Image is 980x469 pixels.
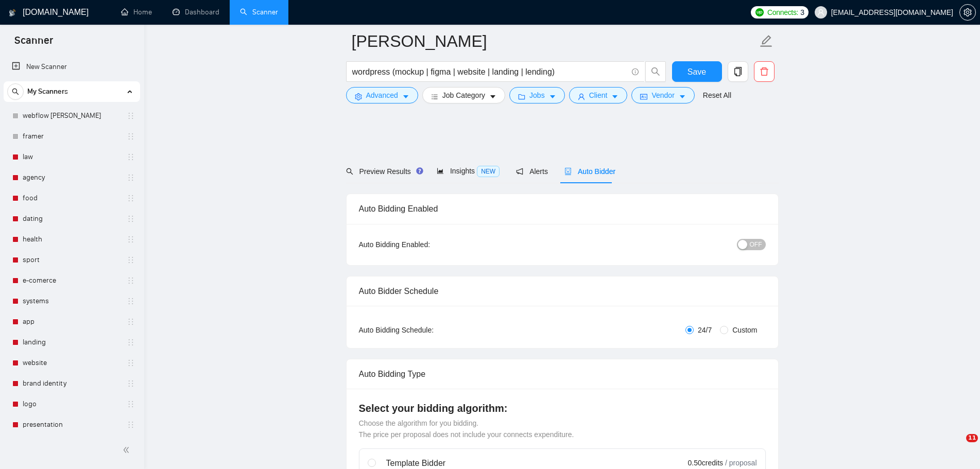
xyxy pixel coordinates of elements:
span: My Scanners [27,81,68,102]
a: health [23,229,121,250]
a: app [23,311,121,332]
span: holder [127,132,135,141]
span: folder [518,93,525,100]
span: user [578,93,585,100]
span: 3 [800,7,804,18]
span: Preview Results [346,167,420,176]
span: holder [127,173,135,182]
span: user [817,9,824,16]
span: caret-down [549,93,556,100]
span: holder [127,379,135,388]
div: Auto Bidding Enabled [359,194,766,223]
div: Auto Bidding Schedule: [359,324,494,336]
a: webflow [PERSON_NAME] [23,106,121,126]
span: caret-down [402,93,409,100]
span: setting [355,93,362,100]
a: law [23,147,121,167]
span: search [8,88,23,95]
button: idcardVendorcaret-down [631,87,694,103]
span: idcard [640,93,647,100]
span: holder [127,359,135,367]
span: / proposal [725,458,757,468]
button: delete [754,61,775,82]
span: holder [127,421,135,429]
span: search [646,67,665,76]
span: 24/7 [694,324,716,336]
img: logo [9,5,16,21]
span: holder [127,256,135,264]
button: search [7,83,24,100]
span: Choose the algorithm for you bidding. The price per proposal does not include your connects expen... [359,419,574,439]
span: double-left [123,445,133,455]
input: Search Freelance Jobs... [352,65,627,78]
span: caret-down [489,93,496,100]
a: Reset All [703,90,731,101]
span: OFF [750,239,762,250]
div: Auto Bidder Schedule [359,276,766,306]
li: New Scanner [4,57,140,77]
span: NEW [477,166,500,177]
span: edit [760,34,773,48]
a: homeHome [121,8,152,16]
span: robot [564,168,572,175]
span: Save [687,65,706,78]
a: systems [23,291,121,311]
h4: Select your bidding algorithm: [359,401,766,415]
span: caret-down [611,93,618,100]
div: Tooltip anchor [415,166,424,176]
span: Auto Bidder [564,167,615,176]
button: userClientcaret-down [569,87,628,103]
span: holder [127,276,135,285]
a: dating [23,209,121,229]
span: bars [431,93,438,100]
span: holder [127,235,135,244]
span: Connects: [767,7,798,18]
button: copy [728,61,748,82]
span: notification [516,168,523,175]
span: delete [754,67,774,76]
div: Auto Bidding Enabled: [359,239,494,250]
span: Jobs [529,90,545,101]
a: searchScanner [240,8,278,16]
span: Insights [437,167,500,175]
span: 11 [966,434,978,442]
iframe: Intercom live chat [945,434,970,459]
span: Custom [728,324,761,336]
button: setting [959,4,976,21]
span: Scanner [6,33,61,55]
span: holder [127,112,135,120]
button: folderJobscaret-down [509,87,565,103]
a: presentation [23,414,121,435]
button: Save [672,61,722,82]
span: setting [960,8,975,16]
button: search [645,61,666,82]
span: area-chart [437,167,444,175]
a: logo [23,394,121,414]
span: holder [127,194,135,202]
button: barsJob Categorycaret-down [422,87,505,103]
span: search [346,168,353,175]
span: holder [127,318,135,326]
span: holder [127,215,135,223]
a: food [23,188,121,209]
span: Vendor [651,90,674,101]
span: 0.50 credits [688,457,723,468]
a: landing [23,332,121,353]
a: New Scanner [12,57,132,77]
a: agency [23,167,121,188]
span: holder [127,400,135,408]
img: upwork-logo.png [755,8,764,16]
input: Scanner name... [352,28,758,54]
span: Client [589,90,608,101]
a: e-comerce [23,270,121,291]
a: dashboardDashboard [173,8,219,16]
span: holder [127,338,135,346]
a: setting [959,8,976,16]
span: caret-down [679,93,686,100]
span: Advanced [366,90,398,101]
a: brand identity [23,373,121,394]
span: holder [127,297,135,305]
a: sport [23,250,121,270]
span: info-circle [632,68,639,75]
div: Auto Bidding Type [359,359,766,389]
